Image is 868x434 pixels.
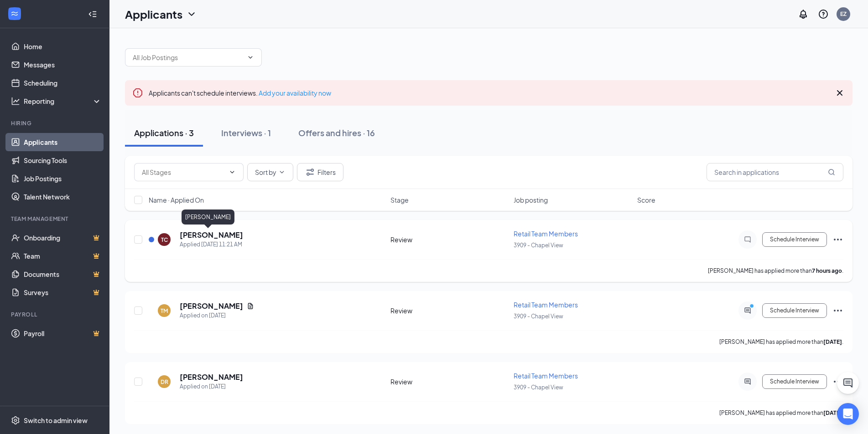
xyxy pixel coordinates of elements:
div: Reporting [24,97,102,106]
a: Talent Network [24,188,102,206]
svg: Ellipses [832,234,843,245]
button: Filter Filters [297,163,343,181]
div: DR [161,378,168,386]
svg: Document [247,302,254,310]
svg: Analysis [11,97,20,106]
div: TM [161,307,168,315]
div: TC [161,236,168,244]
svg: Settings [11,416,20,425]
div: Open Intercom Messenger [837,403,859,425]
p: [PERSON_NAME] has applied more than . [708,267,843,275]
svg: QuestionInfo [818,9,829,20]
div: Hiring [11,119,100,127]
p: [PERSON_NAME] has applied more than . [719,338,843,346]
p: [PERSON_NAME] has applied more than . [719,409,843,417]
span: 3909 - Chapel View [514,384,563,391]
svg: ChatInactive [742,236,753,243]
span: Job posting [514,195,548,204]
a: DocumentsCrown [24,265,102,283]
div: Offers and hires · 16 [298,127,375,138]
button: ChatActive [837,372,859,394]
svg: Filter [305,167,316,178]
div: Review [390,235,509,244]
svg: PrimaryDot [748,303,759,311]
span: Sort by [255,169,276,175]
div: Review [390,306,509,315]
a: Messages [24,56,102,74]
span: Stage [390,195,409,204]
div: Applied on [DATE] [180,311,254,320]
svg: ChatActive [842,378,853,388]
a: SurveysCrown [24,283,102,301]
div: EZ [840,10,847,18]
button: Sort byChevronDown [247,163,293,181]
a: Job Postings [24,169,102,188]
a: Scheduling [24,74,102,92]
a: OnboardingCrown [24,229,102,247]
input: All Job Postings [133,52,243,62]
svg: Notifications [798,9,809,20]
svg: ActiveChat [742,307,753,314]
svg: Collapse [88,10,97,19]
b: 7 hours ago [812,267,842,274]
h1: Applicants [125,6,182,22]
svg: Ellipses [832,376,843,387]
h5: [PERSON_NAME] [180,372,243,382]
h5: [PERSON_NAME] [180,230,243,240]
b: [DATE] [823,409,842,416]
svg: Error [132,87,143,98]
svg: ActiveChat [742,378,753,385]
div: Applied on [DATE] [180,382,243,391]
span: 3909 - Chapel View [514,242,563,249]
div: Applications · 3 [134,127,194,138]
div: Payroll [11,311,100,318]
svg: ChevronDown [186,9,197,20]
svg: Ellipses [832,305,843,316]
button: Schedule Interview [762,232,827,247]
span: Applicants can't schedule interviews. [149,89,331,97]
span: Score [637,195,655,204]
div: Review [390,377,509,386]
div: Interviews · 1 [221,127,271,138]
span: Retail Team Members [514,372,578,380]
a: Add your availability now [259,89,331,97]
button: Schedule Interview [762,303,827,318]
a: Sourcing Tools [24,151,102,169]
span: Name · Applied On [149,195,204,204]
span: 3909 - Chapel View [514,313,563,320]
svg: ChevronDown [247,54,254,61]
svg: WorkstreamLogo [10,9,19,18]
span: Retail Team Members [514,301,578,309]
svg: ChevronDown [229,168,236,176]
div: [PERSON_NAME] [182,209,234,225]
svg: MagnifyingGlass [828,168,835,176]
svg: ChevronDown [278,168,286,176]
div: Applied [DATE] 11:21 AM [180,240,243,249]
a: TeamCrown [24,247,102,265]
a: Applicants [24,133,102,151]
h5: [PERSON_NAME] [180,301,243,311]
div: Switch to admin view [24,416,88,425]
input: All Stages [142,167,225,177]
a: PayrollCrown [24,324,102,342]
div: Team Management [11,215,100,223]
a: Home [24,37,102,56]
span: Retail Team Members [514,230,578,238]
b: [DATE] [823,338,842,345]
button: Schedule Interview [762,374,827,389]
svg: Cross [834,87,845,98]
input: Search in applications [707,163,843,181]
